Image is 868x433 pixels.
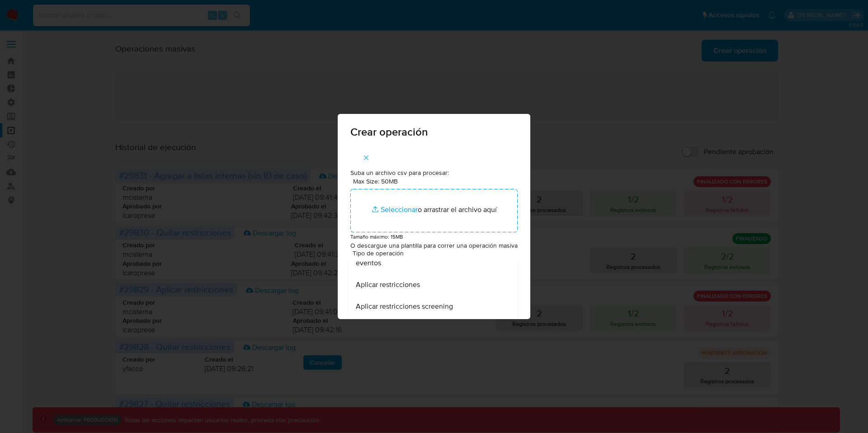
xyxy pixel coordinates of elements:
small: Tamaño máximo: 15MB [350,233,403,240]
label: Max Size: 50MB [353,177,398,185]
span: Aplicar restricciones [356,280,420,289]
span: Aplicar restricciones screening [356,302,453,311]
span: Tipo de operación [353,250,520,256]
span: Guardar en previous match y análisis de eventos [356,249,505,268]
span: Crear operación [350,127,518,137]
p: Suba un archivo csv para procesar: [350,169,518,178]
p: O descargue una plantilla para correr una operación masiva [350,241,518,250]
